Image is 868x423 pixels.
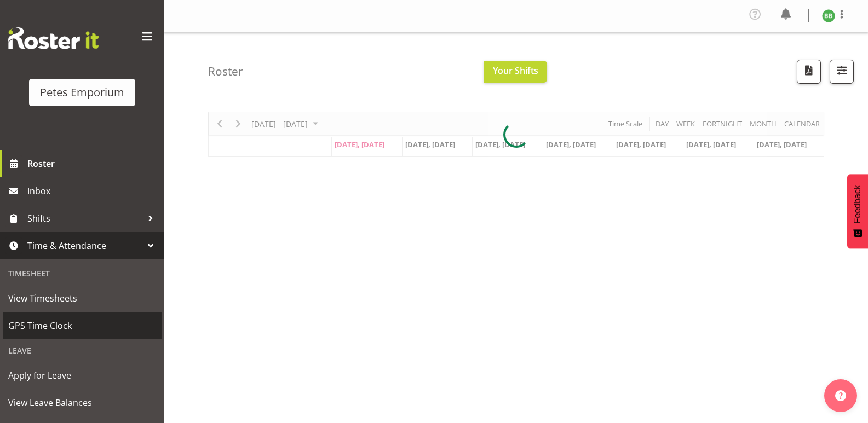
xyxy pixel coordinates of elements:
[208,65,243,78] h4: Roster
[3,389,162,416] a: View Leave Balances
[3,362,162,389] a: Apply for Leave
[822,9,835,22] img: beena-bist9974.jpg
[8,317,156,334] span: GPS Time Clock
[8,367,156,384] span: Apply for Leave
[493,65,538,77] span: Your Shifts
[3,262,162,285] div: Timesheet
[847,174,868,248] button: Feedback - Show survey
[3,312,162,339] a: GPS Time Clock
[8,290,156,306] span: View Timesheets
[3,339,162,362] div: Leave
[797,60,821,84] button: Download a PDF of the roster according to the set date range.
[835,390,846,401] img: help-xxl-2.png
[8,27,99,49] img: Rosterit website logo
[27,210,142,227] span: Shifts
[40,84,124,101] div: Petes Emporium
[27,183,159,199] span: Inbox
[830,60,854,84] button: Filter Shifts
[8,395,156,411] span: View Leave Balances
[3,285,162,312] a: View Timesheets
[853,185,863,223] span: Feedback
[27,155,159,172] span: Roster
[484,61,547,83] button: Your Shifts
[27,237,142,254] span: Time & Attendance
